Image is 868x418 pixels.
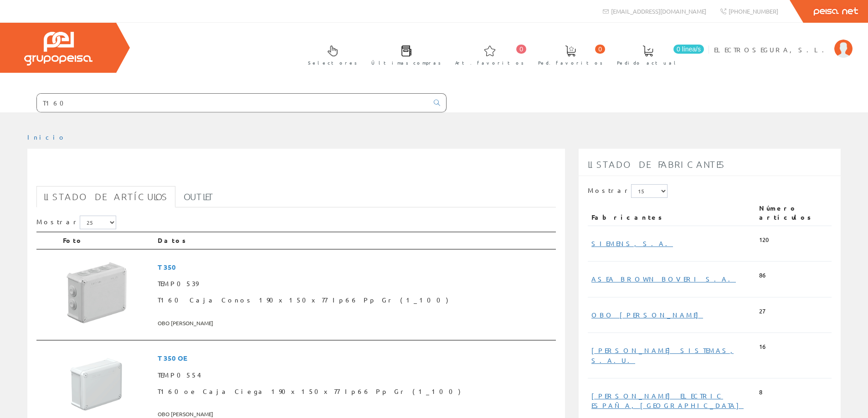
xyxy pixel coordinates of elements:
[595,45,605,54] span: 0
[158,276,552,292] span: TEMP0539
[759,388,762,397] span: 8
[617,58,679,67] span: Pedido actual
[299,38,362,71] a: Selectores
[591,239,673,247] a: SIEMENS, S.A.
[591,275,736,283] a: ASEA BROWN BOVERI S.A.
[538,58,603,67] span: Ped. favoritos
[729,7,778,15] span: [PHONE_NUMBER]
[608,38,706,71] a: 0 línea/s Pedido actual
[591,346,734,364] a: [PERSON_NAME] SISTEMAS, S.A.U.
[308,58,357,67] span: Selectores
[158,259,552,276] span: T 350
[371,58,441,67] span: Últimas compras
[158,367,552,383] span: TEMP0554
[673,45,704,54] span: 0 línea/s
[455,58,524,67] span: Art. favoritos
[759,271,765,280] span: 86
[714,45,830,54] span: ELECTROSEGURA, S.L.
[59,232,154,249] th: Foto
[158,350,552,367] span: T 350 OE
[37,94,428,112] input: Buscar ...
[755,200,832,226] th: Número artículos
[80,216,116,229] select: Mostrar
[588,184,668,198] label: Mostrar
[759,307,765,316] span: 27
[154,232,556,249] th: Datos
[158,383,552,400] span: T160oe Caja Ciega 190x150x77 Ip66 Pp Gr (1_100)
[631,184,668,198] select: Mostrar
[759,342,765,351] span: 16
[588,159,725,170] span: Listado de fabricantes
[27,133,66,141] a: Inicio
[516,45,526,54] span: 0
[63,259,131,327] img: Foto artículo T160 Caja Conos 190x150x77 Ip66 Pp Gr (1_100) (150x150)
[591,311,703,319] a: OBO [PERSON_NAME]
[588,200,755,226] th: Fabricantes
[36,186,175,207] a: Listado de artículos
[63,350,131,418] img: Foto artículo T160oe Caja Ciega 190x150x77 Ip66 Pp Gr (1_100) (150x150)
[158,292,552,308] span: T160 Caja Conos 190x150x77 Ip66 Pp Gr (1_100)
[24,32,92,65] img: Grupo Peisa
[36,216,116,229] label: Mostrar
[759,236,769,244] span: 120
[362,38,446,71] a: Últimas compras
[611,7,706,15] span: [EMAIL_ADDRESS][DOMAIN_NAME]
[714,38,853,46] a: ELECTROSEGURA, S.L.
[591,392,744,409] a: [PERSON_NAME] ELECTRIC ESPAÑA, [GEOGRAPHIC_DATA]
[176,186,221,207] a: Outlet
[158,316,552,331] span: OBO [PERSON_NAME]
[36,163,556,181] h1: T160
